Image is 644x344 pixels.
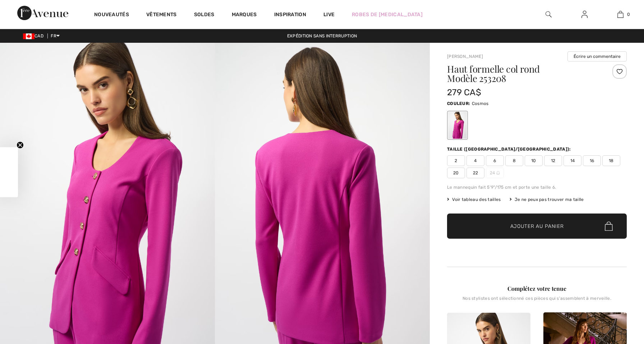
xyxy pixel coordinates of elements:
span: 8 [505,155,523,166]
div: Taille ([GEOGRAPHIC_DATA]/[GEOGRAPHIC_DATA]): [447,146,572,152]
div: Nos stylistes ont sélectionné ces pièces qui s'assemblent à merveille. [447,296,627,307]
div: Cosmos [448,112,467,139]
span: Cosmos [472,101,489,106]
span: 14 [563,155,581,166]
a: Robes de [MEDICAL_DATA] [352,11,423,18]
span: Inspiration [274,12,306,19]
div: Le mannequin fait 5'9"/175 cm et porte une taille 6. [447,184,627,191]
img: Bag.svg [605,221,613,231]
img: ring-m.svg [496,171,500,175]
img: Mon panier [617,10,624,19]
h1: Haut formelle col rond Modèle 253208 [447,64,597,83]
span: Voir tableau des tailles [447,196,501,203]
span: 12 [544,155,562,166]
a: Se connecter [576,10,593,19]
button: Close teaser [17,141,24,148]
img: Mes infos [581,10,588,19]
a: Vêtements [146,12,177,19]
span: 16 [583,155,601,166]
img: 1ère Avenue [17,6,68,20]
a: Soldes [194,12,215,19]
span: CAD [23,33,46,38]
span: 279 CA$ [447,87,481,97]
button: Écrire un commentaire [567,51,627,61]
span: 10 [525,155,543,166]
span: 20 [447,168,465,178]
span: Couleur: [447,101,470,106]
span: 4 [466,155,484,166]
a: Nouveautés [94,12,129,19]
a: 0 [603,10,638,19]
span: 24 [486,168,504,178]
div: Complétez votre tenue [447,284,627,293]
a: [PERSON_NAME] [447,54,483,59]
button: Ajouter au panier [447,214,627,239]
span: 2 [447,155,465,166]
div: Je ne peux pas trouver ma taille [510,196,584,203]
img: recherche [546,10,552,19]
span: 6 [486,155,504,166]
span: FR [51,33,60,38]
a: Live [323,11,335,18]
span: Ajouter au panier [510,223,564,230]
span: 18 [602,155,620,166]
a: Marques [232,12,257,19]
span: 22 [466,168,484,178]
span: 0 [627,11,630,18]
img: Canadian Dollar [23,33,34,39]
